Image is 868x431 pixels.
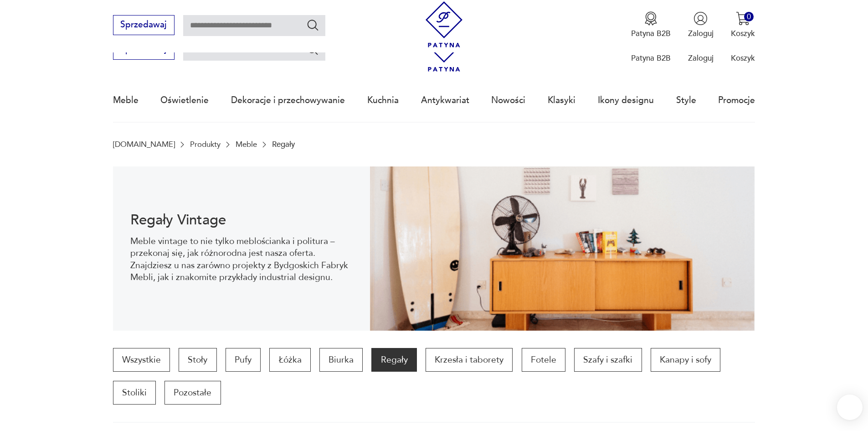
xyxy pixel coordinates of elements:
a: Antykwariat [421,79,469,121]
button: Szukaj [306,18,319,31]
a: Kuchnia [367,79,399,121]
a: Fotele [522,348,565,372]
div: 0 [744,12,754,21]
a: Promocje [718,79,755,121]
iframe: Smartsupp widget button [837,395,863,420]
p: Meble vintage to nie tylko meblościanka i politura – przekonaj się, jak różnorodna jest nasza ofe... [130,235,352,284]
button: Patyna B2B [631,11,671,39]
a: Sprzedawaj [113,22,175,29]
p: Zaloguj [688,28,714,39]
a: Produkty [190,140,221,149]
button: Sprzedawaj [113,15,175,35]
a: Szafy i szafki [574,348,642,372]
a: Stoliki [113,381,156,405]
a: Biurka [319,348,363,372]
a: Nowości [491,79,525,121]
a: Sprzedawaj [113,47,175,54]
p: Patyna B2B [631,28,671,39]
a: Pozostałe [164,381,221,405]
a: Kanapy i sofy [651,348,720,372]
img: Ikona medalu [644,11,658,26]
img: Patyna - sklep z meblami i dekoracjami vintage [421,1,467,47]
a: Meble [113,79,139,121]
a: Pufy [226,348,261,372]
h1: Regały Vintage [130,213,352,227]
button: 0Koszyk [731,11,755,39]
a: Ikona medaluPatyna B2B [631,11,671,39]
img: Ikona koszyka [736,11,750,26]
a: Stoły [179,348,216,372]
a: Oświetlenie [160,79,209,121]
p: Patyna B2B [631,53,671,63]
a: Krzesła i taborety [426,348,513,372]
p: Regały [272,140,295,149]
a: Ikony designu [598,79,654,121]
button: Szukaj [306,43,319,56]
button: Zaloguj [688,11,714,39]
a: Style [676,79,696,121]
a: Wszystkie [113,348,170,372]
a: Łóżka [269,348,310,372]
p: Zaloguj [688,53,714,63]
a: Klasyki [548,79,575,121]
p: Koszyk [731,53,755,63]
img: Ikonka użytkownika [693,11,708,26]
a: [DOMAIN_NAME] [113,140,175,149]
a: Regały [371,348,416,372]
p: Koszyk [731,28,755,39]
a: Dekoracje i przechowywanie [231,79,345,121]
img: dff48e7735fce9207bfd6a1aaa639af4.png [370,166,755,331]
a: Meble [236,140,257,149]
